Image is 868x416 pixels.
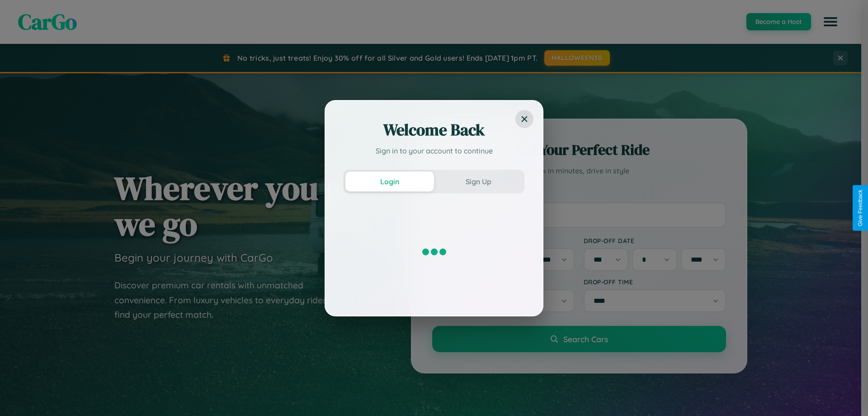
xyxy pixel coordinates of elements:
iframe: Intercom live chat [9,385,31,407]
div: Give Feedback [857,190,863,226]
button: Sign Up [434,172,523,191]
button: Login [345,172,434,191]
h2: Welcome Back [344,119,524,141]
p: Sign in to your account to continue [344,145,524,156]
